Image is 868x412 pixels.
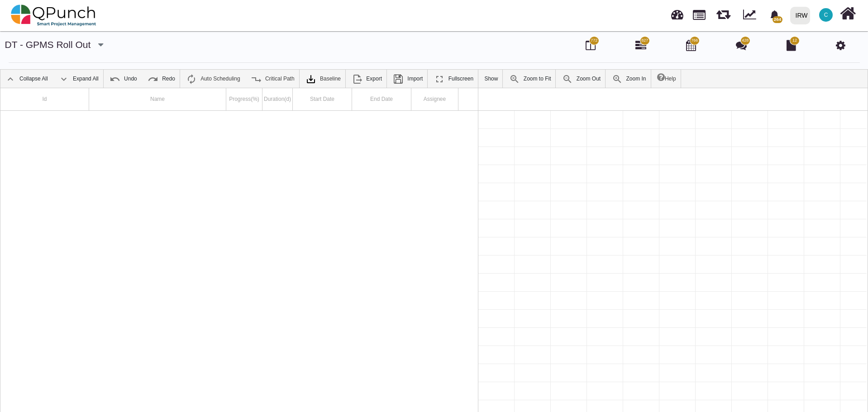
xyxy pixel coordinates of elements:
[739,0,764,30] div: Dynamic Report
[429,70,478,88] a: Fullscreen
[691,38,698,44] span: 766
[653,70,681,88] a: Help
[814,0,838,29] a: C
[411,88,458,110] div: Assignee
[607,70,651,88] a: Zoom In
[347,70,386,88] a: Export
[671,5,683,19] span: Dashboard
[558,70,605,88] a: Zoom Out
[186,74,197,85] img: ic_auto_scheduling_24.ade0d5b.png
[796,8,808,24] div: IRW
[305,74,316,85] img: klXqkY5+JZAPre7YVMJ69SE9vgHW7RkaA9STpDBCRd8F60lk8AdY5g6cgTfGkm3cV0d3FrcCHw7UyPBLKa18SAFZQOCAmAAAA...
[787,40,796,51] i: Document Library
[388,70,427,88] a: Import
[5,39,91,50] a: DT - GPMS Roll out
[509,74,520,85] img: ic_zoom_to_fit_24.130db0b.png
[786,0,814,30] a: IRW
[226,88,262,110] div: Progress(%)
[0,88,89,110] div: Id
[246,70,299,88] a: Critical Path
[716,5,730,19] span: Releases
[686,40,696,51] i: Calendar
[293,88,352,110] div: Start Date
[773,16,782,23] span: 264
[54,70,103,88] a: Expand All
[591,38,597,44] span: 772
[693,6,706,20] span: Projects
[562,74,573,85] img: ic_zoom_out.687aa02.png
[840,5,856,22] i: Home
[89,88,226,110] div: Name
[105,70,142,88] a: Undo
[480,70,502,88] a: Show
[434,74,445,85] img: ic_fullscreen_24.81ea589.png
[181,70,244,88] a: Auto Scheduling
[767,7,782,23] div: Notification
[148,74,158,85] img: ic_redo_24.f94b082.png
[764,0,787,29] a: bell fill264
[143,70,180,88] a: Redo
[792,38,797,44] span: 12
[586,40,596,51] i: Board
[505,70,556,88] a: Zoom to Fit
[641,38,648,44] span: 827
[251,74,262,85] img: ic_critical_path_24.b7f2986.png
[0,70,52,88] a: Collapse All
[58,74,69,85] img: ic_expand_all_24.71e1805.png
[11,2,96,29] img: qpunch-sp.fa6292f.png
[736,40,747,51] i: Punch Discussion
[352,88,411,110] div: End Date
[742,38,749,44] span: 428
[635,43,646,51] a: 827
[262,88,293,110] div: Duration(d)
[770,10,779,20] svg: bell fill
[110,74,120,85] img: ic_undo_24.4502e76.png
[612,74,623,85] img: ic_zoom_in.48fceee.png
[824,12,828,18] span: C
[301,70,345,88] a: Baseline
[352,74,362,85] img: ic_export_24.4e1404f.png
[635,40,646,51] i: Gantt
[5,74,16,85] img: ic_collapse_all_24.42ac041.png
[393,74,404,85] img: save.4d96896.png
[819,8,833,22] span: Clairebt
